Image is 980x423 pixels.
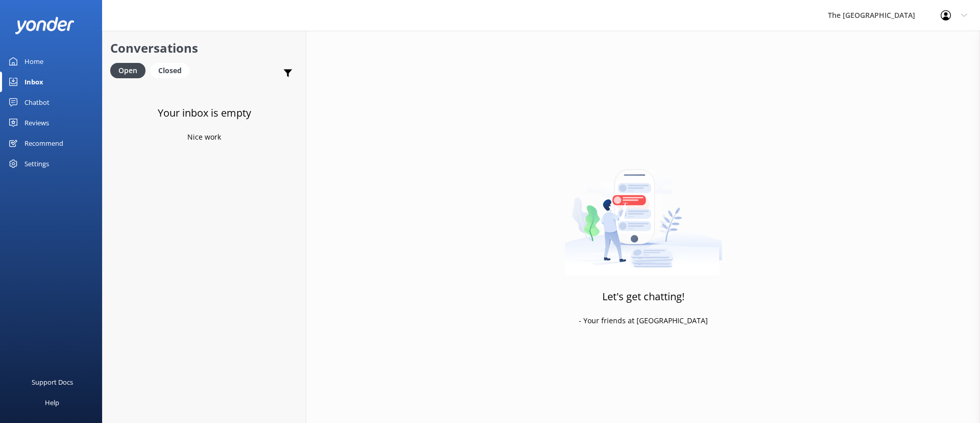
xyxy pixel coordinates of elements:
h2: Conversations [110,38,298,58]
div: Closed [151,63,189,78]
div: Chatbot [24,92,50,113]
div: Help [45,392,59,413]
div: Home [24,51,43,72]
div: Support Docs [32,372,73,392]
img: yonder-white-logo.png [15,17,74,34]
div: Open [110,63,145,78]
p: - Your friends at [GEOGRAPHIC_DATA] [579,315,708,326]
a: Open [110,64,151,76]
a: Closed [151,64,194,76]
div: Settings [24,153,49,174]
p: Nice work [187,131,221,143]
img: artwork of a man stealing a conversation from at giant smartphone [565,148,722,276]
h3: Your inbox is empty [158,105,251,121]
div: Recommend [24,133,63,153]
div: Reviews [24,113,49,133]
div: Inbox [24,72,43,92]
h3: Let's get chatting! [602,288,684,305]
